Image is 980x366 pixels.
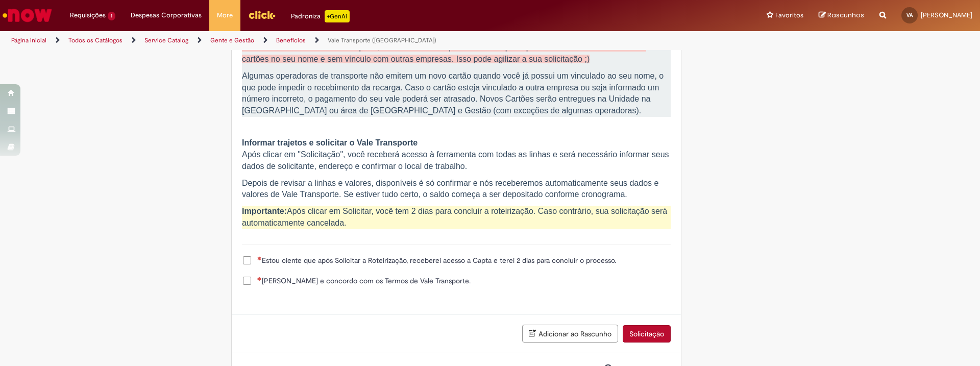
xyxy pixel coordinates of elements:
span: Depois de revisar a linhas e valores, disponíveis é só confirmar e nós receberemos automaticament... [242,179,658,199]
div: Padroniza [291,10,350,22]
span: More [217,10,233,20]
span: Necessários [257,256,262,260]
button: Solicitação [623,325,671,343]
span: Antes de solicitar seu vale transporte, confira com as empresas de transporte público da sua cida... [242,43,646,63]
button: Adicionar ao Rascunho [522,325,618,343]
a: Todos os Catálogos [68,36,122,44]
strong: Informar trajetos e solicitar o Vale Transporte [242,138,418,147]
img: ServiceNow [1,5,54,26]
span: Após clicar em Solicitar, você tem 2 dias para concluir a roteirização. Caso contrário, sua solic... [242,207,667,227]
ul: Trilhas de página [8,31,646,50]
span: Após clicar em "Solicitação", você receberá acesso à ferramenta com todas as linhas e será necess... [242,138,669,170]
span: VA [906,12,913,18]
span: [PERSON_NAME] e concordo com os Termos de Vale Transporte. [257,276,471,286]
span: Favoritos [775,10,803,20]
span: Despesas Corporativas [131,10,202,20]
span: Requisições [70,10,106,20]
img: click_logo_yellow_360x200.png [248,7,276,22]
p: +GenAi [325,10,350,22]
a: Vale Transporte ([GEOGRAPHIC_DATA]) [328,36,436,44]
a: Gente e Gestão [210,36,254,44]
span: Estou ciente que após Solicitar a Roteirização, receberei acesso a Capta e terei 2 dias para conc... [257,255,616,265]
strong: Importante: [242,207,287,215]
span: 1 [108,12,115,20]
a: Benefícios [276,36,306,44]
span: Necessários [257,277,262,281]
span: Rascunhos [827,10,864,20]
span: [PERSON_NAME] [921,11,972,19]
a: Service Catalog [144,36,188,44]
a: Página inicial [11,36,46,44]
a: Rascunhos [819,11,864,20]
span: Algumas operadoras de transporte não emitem um novo cartão quando você já possui um vinculado ao ... [242,71,664,115]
